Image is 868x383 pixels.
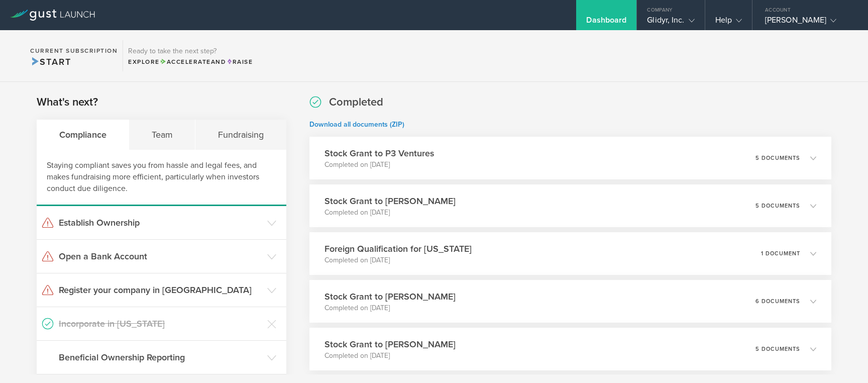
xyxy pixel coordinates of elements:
div: Glidyr, Inc. [647,15,694,30]
span: Start [30,56,71,67]
p: Completed on [DATE] [324,255,472,265]
div: Team [129,120,195,150]
h3: Beneficial Ownership Reporting [59,351,262,364]
h3: Stock Grant to [PERSON_NAME] [324,290,456,303]
span: Accelerate [160,58,211,65]
h3: Establish Ownership [59,216,262,229]
p: Completed on [DATE] [324,303,456,313]
p: 5 documents [755,203,800,209]
p: Completed on [DATE] [324,208,456,218]
a: Download all documents (ZIP) [309,120,404,129]
p: Completed on [DATE] [324,351,456,361]
p: 5 documents [755,155,800,161]
h3: Ready to take the next step? [128,48,253,55]
div: Help [715,15,742,30]
h3: Stock Grant to [PERSON_NAME] [324,195,456,208]
p: 1 document [761,251,800,256]
h2: What's next? [37,95,98,110]
h3: Stock Grant to P3 Ventures [324,147,434,160]
div: Fundraising [195,120,286,150]
h3: Open a Bank Account [59,250,262,263]
span: Raise [226,58,253,65]
h2: Completed [329,95,383,110]
p: Completed on [DATE] [324,160,434,170]
div: Staying compliant saves you from hassle and legal fees, and makes fundraising more efficient, par... [37,150,286,206]
h3: Foreign Qualification for [US_STATE] [324,242,472,255]
h3: Register your company in [GEOGRAPHIC_DATA] [59,283,262,297]
div: [PERSON_NAME] [765,15,850,30]
div: Compliance [37,120,129,150]
h3: Incorporate in [US_STATE] [59,317,262,330]
span: and [160,58,227,65]
h2: Current Subscription [30,48,118,54]
div: Ready to take the next step?ExploreAccelerateandRaise [123,40,258,71]
p: 6 documents [755,299,800,304]
div: Dashboard [586,15,626,30]
div: Explore [128,57,253,66]
h3: Stock Grant to [PERSON_NAME] [324,338,456,351]
p: 5 documents [755,346,800,352]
